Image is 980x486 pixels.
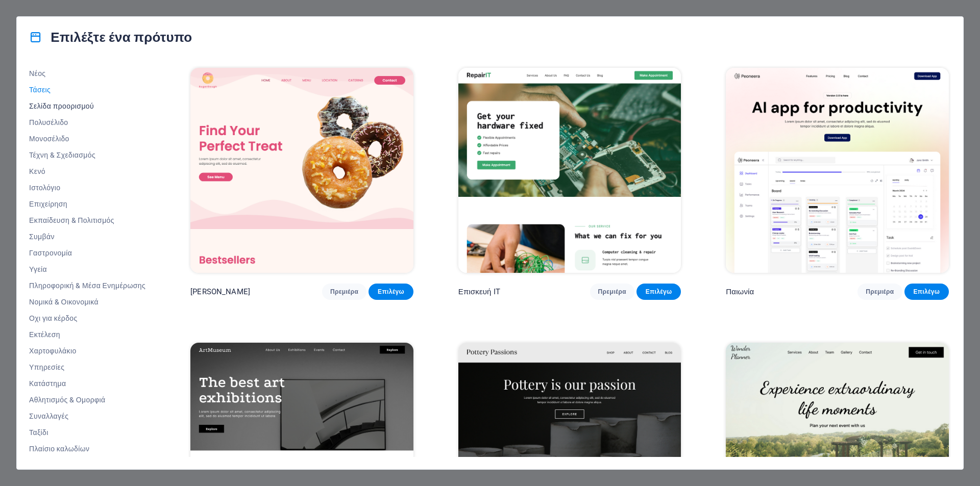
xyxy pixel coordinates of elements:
font: Χαρτοφυλάκιο [29,347,77,355]
button: Επιχείρηση [29,196,145,212]
font: Τέχνη & Σχεδιασμός [29,151,95,159]
font: Πρεμιέρα [330,288,358,295]
font: Πληροφορική & Μέσα Ενημέρωσης [29,282,145,290]
button: Νομικά & Οικονομικά [29,294,145,310]
button: Υπηρεσίες [29,359,145,375]
font: Σελίδα προορισμού [29,102,94,110]
font: Μονοσέλιδο [29,135,69,143]
button: Πρεμιέρα [322,284,366,300]
button: Τέχνη & Σχεδιασμός [29,147,145,163]
button: Χαρτοφυλάκιο [29,343,145,359]
font: Επιχείρηση [29,200,67,208]
font: Κατάστημα [29,379,66,388]
button: Πολυσέλιδο [29,114,145,131]
font: Επιλέγω [913,288,940,295]
button: Κενό [29,163,145,180]
font: Τάσεις [29,86,51,94]
button: Επιλέγω [904,284,949,300]
button: Επιλέγω [636,284,681,300]
font: Εκτέλεση [29,330,60,339]
button: Οχι για κέρδος [29,310,145,326]
button: Υγεία [29,261,145,277]
font: Υγεία [29,265,47,273]
button: Πλαίσιο καλωδίων [29,441,145,457]
button: Πρεμιέρα [590,284,634,300]
font: Νέος [29,69,46,78]
font: [PERSON_NAME] [190,287,250,296]
font: Συναλλαγές [29,412,68,420]
font: Επιλέγω [378,288,404,295]
button: Νέος [29,65,145,82]
font: Πλαίσιο καλωδίων [29,445,90,453]
button: Σελίδα προορισμού [29,98,145,114]
img: Παιωνία [726,68,949,273]
button: Εκπαίδευση & Πολιτισμός [29,212,145,228]
font: Πρεμιέρα [598,288,626,295]
font: Γαστρονομία [29,249,72,257]
img: Ζύμη ζάχαρης [190,68,413,273]
button: Συμβάν [29,228,145,245]
button: Μονοσέλιδο [29,131,145,147]
button: Εκτέλεση [29,326,145,343]
font: Αθλητισμός & Ομορφιά [29,396,106,404]
font: Επιλέγω [646,288,672,295]
font: Επιλέξτε ένα πρότυπο [51,30,192,45]
font: Ιστολόγιο [29,184,60,192]
font: Ταξίδι [29,428,48,437]
button: Συναλλαγές [29,408,145,424]
button: Πρεμιέρα [857,284,902,300]
font: Πρεμιέρα [866,288,894,295]
button: Κατάστημα [29,375,145,392]
img: Επισκευή IT [458,68,681,273]
font: Νομικά & Οικονομικά [29,298,99,306]
font: Οχι για κέρδος [29,314,78,322]
font: Επισκευή IT [458,287,500,296]
button: Πληροφορική & Μέσα Ενημέρωσης [29,277,145,294]
font: Συμβάν [29,233,55,241]
button: Αθλητισμός & Ομορφιά [29,392,145,408]
button: Ιστολόγιο [29,180,145,196]
button: Γαστρονομία [29,245,145,261]
button: Ταξίδι [29,424,145,441]
font: Πολυσέλιδο [29,118,68,126]
button: Τάσεις [29,82,145,98]
button: Επιλέγω [369,284,413,300]
font: Εκπαίδευση & Πολιτισμός [29,216,114,224]
font: Παιωνία [726,287,754,296]
font: Υπηρεσίες [29,363,64,371]
font: Κενό [29,167,45,175]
